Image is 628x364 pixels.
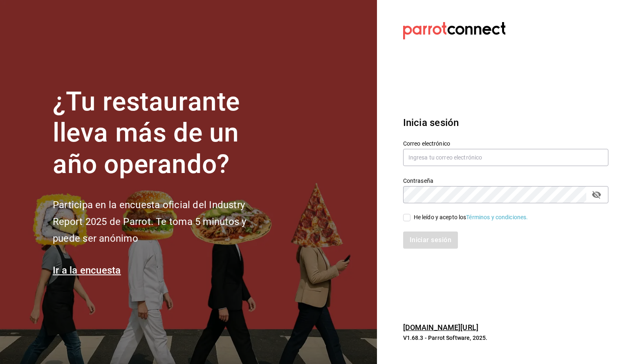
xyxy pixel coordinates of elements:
[414,213,528,222] div: He leído y acepto los
[403,149,608,166] input: Ingresa tu correo electrónico
[403,178,608,183] label: Contraseña
[590,188,603,202] button: passwordField
[403,334,608,342] p: V1.68.3 - Parrot Software, 2025.
[53,197,274,247] h2: Participa en la encuesta oficial del Industry Report 2025 de Parrot. Te toma 5 minutos y puede se...
[466,214,528,220] a: Términos y condiciones.
[403,115,608,130] h3: Inicia sesión
[53,86,274,180] h1: ¿Tu restaurante lleva más de un año operando?
[403,323,478,332] a: [DOMAIN_NAME][URL]
[403,140,608,146] label: Correo electrónico
[53,265,121,276] a: Ir a la encuesta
